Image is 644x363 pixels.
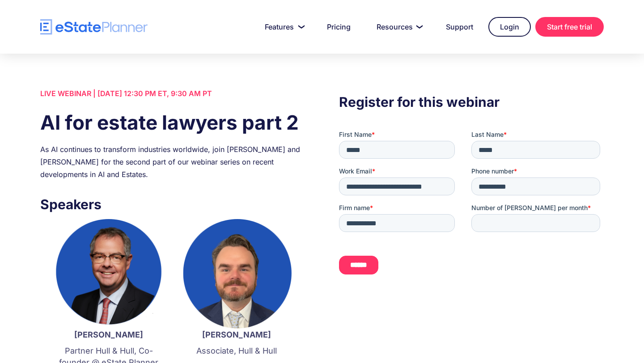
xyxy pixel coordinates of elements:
a: Start free trial [535,17,604,37]
strong: [PERSON_NAME] [202,330,271,339]
h3: Speakers [40,194,305,215]
a: Support [435,18,484,36]
a: Login [488,17,531,37]
h3: Register for this webinar [339,92,604,112]
a: Resources [366,18,431,36]
h1: AI for estate lawyers part 2 [40,109,305,136]
div: As AI continues to transform industries worldwide, join [PERSON_NAME] and [PERSON_NAME] for the s... [40,143,305,181]
a: home [40,19,148,35]
iframe: Form 0 [339,130,604,282]
p: Associate, Hull & Hull [182,345,292,357]
a: Pricing [316,18,361,36]
div: LIVE WEBINAR | [DATE] 12:30 PM ET, 9:30 AM PT [40,87,305,100]
strong: [PERSON_NAME] [74,330,143,339]
a: Features [254,18,312,36]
